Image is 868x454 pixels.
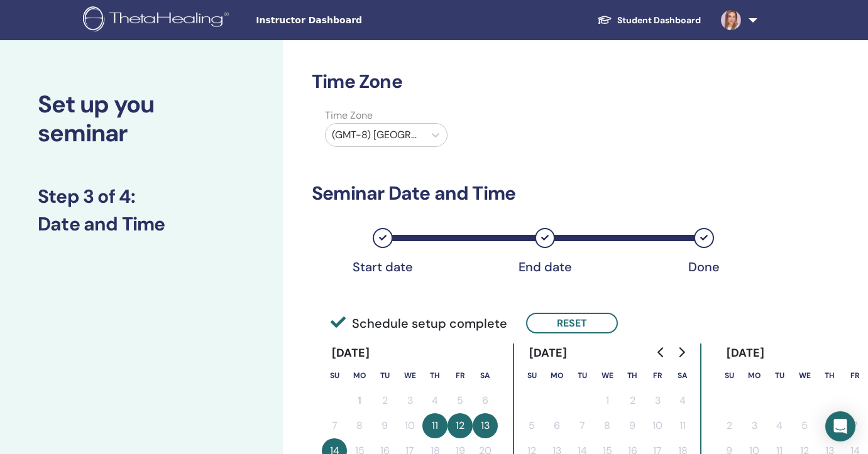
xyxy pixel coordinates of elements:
[817,363,842,388] th: Thursday
[397,413,422,438] button: 10
[717,343,775,363] div: [DATE]
[673,259,735,274] div: Done
[620,413,645,438] button: 9
[620,363,645,388] th: Thursday
[651,340,671,365] button: Go to previous month
[372,413,397,438] button: 9
[448,388,473,413] button: 5
[817,413,842,438] button: 6
[322,363,347,388] th: Sunday
[351,259,414,274] div: Start date
[569,363,595,388] th: Tuesday
[519,343,578,363] div: [DATE]
[38,90,245,148] h2: Set up you seminar
[742,363,767,388] th: Monday
[422,413,448,438] button: 11
[312,70,751,93] h3: Time Zone
[38,213,245,235] h3: Date and Time
[569,413,595,438] button: 7
[671,340,691,365] button: Go to next month
[422,388,448,413] button: 4
[322,343,380,363] div: [DATE]
[347,388,372,413] button: 1
[595,363,620,388] th: Wednesday
[256,14,444,27] span: Instructor Dashboard
[473,413,498,438] button: 13
[597,14,612,25] img: graduation-cap-white.svg
[38,185,245,208] h3: Step 3 of 4 :
[372,388,397,413] button: 2
[595,413,620,438] button: 8
[347,363,372,388] th: Monday
[792,413,817,438] button: 5
[397,388,422,413] button: 3
[473,363,498,388] th: Saturday
[825,411,855,441] div: Open Intercom Messenger
[721,10,741,30] img: default.jpg
[372,363,397,388] th: Tuesday
[347,413,372,438] button: 8
[83,6,233,35] img: logo.png
[792,363,817,388] th: Wednesday
[331,314,507,333] span: Schedule setup complete
[317,108,455,123] label: Time Zone
[448,413,473,438] button: 12
[544,413,569,438] button: 6
[645,388,670,413] button: 3
[519,413,544,438] button: 5
[322,413,347,438] button: 7
[620,388,645,413] button: 2
[312,182,751,205] h3: Seminar Date and Time
[514,259,576,274] div: End date
[473,388,498,413] button: 6
[595,388,620,413] button: 1
[519,363,544,388] th: Sunday
[422,363,448,388] th: Thursday
[397,363,422,388] th: Wednesday
[670,388,695,413] button: 4
[587,9,711,32] a: Student Dashboard
[717,413,742,438] button: 2
[742,413,767,438] button: 3
[645,413,670,438] button: 10
[670,363,695,388] th: Saturday
[670,413,695,438] button: 11
[717,363,742,388] th: Sunday
[544,363,569,388] th: Monday
[526,313,618,333] button: Reset
[842,363,867,388] th: Friday
[767,363,792,388] th: Tuesday
[767,413,792,438] button: 4
[448,363,473,388] th: Friday
[645,363,670,388] th: Friday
